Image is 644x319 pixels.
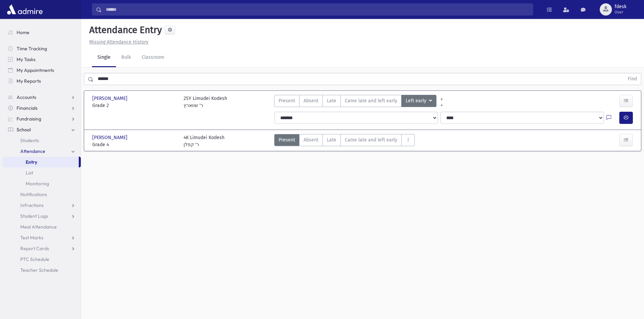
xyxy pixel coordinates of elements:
a: PTC Schedule [3,254,81,265]
span: Home [17,29,29,35]
a: Classroom [136,48,170,67]
span: Accounts [17,94,36,100]
div: 2SY Limudei Kodesh ר' שווארץ [184,95,227,109]
a: Entry [3,157,79,167]
div: AttTypes [274,134,415,148]
span: Student Logs [20,213,48,219]
button: Find [624,73,641,85]
a: Bulk [116,48,136,67]
span: [PERSON_NAME] [92,134,129,141]
a: Fundraising [3,113,81,124]
input: Search [102,3,533,16]
span: Students [20,137,39,143]
span: Meal Attendance [20,224,57,230]
a: Report Cards [3,243,81,254]
a: Accounts [3,92,81,103]
span: School [17,127,31,133]
span: Late [327,136,336,143]
a: Infractions [3,200,81,211]
a: Students [3,135,81,146]
span: Time Tracking [17,46,47,52]
span: Test Marks [20,235,43,241]
a: Monitoring [3,178,81,189]
span: Infractions [20,202,44,208]
a: Missing Attendance History [87,39,148,45]
span: Financials [17,105,38,111]
span: Fundraising [17,116,41,122]
h5: Attendance Entry [87,24,162,36]
a: School [3,124,81,135]
span: Came late and left early [345,136,397,143]
a: Notifications [3,189,81,200]
span: Entry [26,159,37,165]
u: Missing Attendance History [89,39,148,45]
span: List [26,170,33,176]
span: Grade 4 [92,141,177,148]
div: AttTypes [274,95,436,109]
span: Absent [304,97,318,104]
a: Teacher Schedule [3,265,81,275]
a: Student Logs [3,211,81,221]
span: Monitoring [26,181,49,187]
a: Financials [3,103,81,113]
a: Single [92,48,116,67]
span: Left early [406,97,428,105]
span: Notifications [20,191,47,197]
span: User [615,9,626,15]
span: Report Cards [20,245,49,251]
button: Left early [401,95,436,107]
span: My Appointments [17,67,54,73]
a: Attendance [3,146,81,157]
span: Absent [304,136,318,143]
img: AdmirePro [5,3,44,16]
div: 4K Limudei Kodesh ר' קפלן [184,134,224,148]
span: Grade 2 [92,102,177,109]
a: Home [3,27,81,38]
a: My Appointments [3,65,81,76]
span: Late [327,97,336,104]
span: Present [279,97,295,104]
span: [PERSON_NAME] [92,95,129,102]
span: Attendance [20,148,45,154]
span: Came late and left early [345,97,397,104]
a: My Reports [3,76,81,86]
span: Teacher Schedule [20,267,58,273]
a: My Tasks [3,54,81,65]
span: PTC Schedule [20,256,49,262]
span: Present [279,136,295,143]
a: Test Marks [3,232,81,243]
a: Time Tracking [3,43,81,54]
a: List [3,167,81,178]
span: My Reports [17,78,41,84]
a: Meal Attendance [3,221,81,232]
span: My Tasks [17,56,35,62]
span: fdesk [615,4,626,9]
